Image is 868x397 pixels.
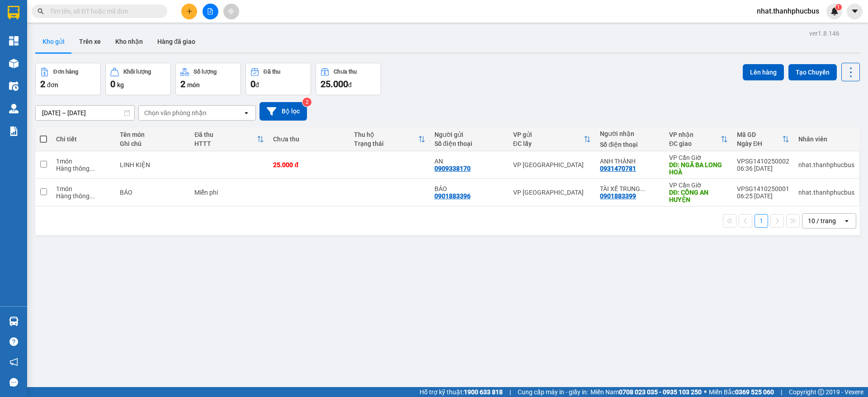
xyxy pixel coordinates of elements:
span: Cung cấp máy in - giấy in: [518,387,588,397]
div: Ghi chú [120,140,186,147]
img: warehouse-icon [9,81,19,91]
button: Hàng đã giao [150,31,203,52]
svg: open [243,109,250,117]
span: copyright [818,389,824,395]
input: Tìm tên, số ĐT hoặc mã đơn [50,6,156,16]
div: VP gửi [513,131,584,138]
sup: 2 [302,98,311,107]
button: Số lượng2món [175,63,241,95]
div: ĐC lấy [513,140,584,147]
b: Thành Phúc Bus [11,58,46,101]
span: ⚪️ [704,390,707,394]
img: warehouse-icon [9,317,19,326]
div: DĐ: CÔNG AN HUYỆN [669,189,728,203]
span: plus [186,8,193,14]
div: 06:25 [DATE] [737,192,789,200]
div: nhat.thanhphucbus [798,161,854,168]
div: ĐC giao [669,140,721,147]
span: caret-down [851,7,859,15]
span: question-circle [9,337,18,346]
img: dashboard-icon [9,36,19,46]
span: | [509,387,511,397]
div: 0909338170 [434,165,471,172]
img: solution-icon [9,126,19,136]
div: Tên món [120,131,186,138]
span: đ [255,81,259,89]
span: file-add [207,8,213,14]
div: 0901883396 [434,192,471,200]
div: nhat.thanhphucbus [798,189,854,196]
strong: 1900 633 818 [464,388,503,396]
th: Toggle SortBy [665,127,732,151]
div: VPSG1410250002 [737,158,789,165]
img: logo.jpg [11,11,57,56]
div: DĐ: NGÃ BA LONG HOÀ [669,161,728,176]
button: Đơn hàng2đơn [35,63,101,95]
div: HTTT [194,140,257,147]
div: VP [GEOGRAPHIC_DATA] [513,161,591,168]
div: 1 món [56,158,110,165]
div: Đơn hàng [53,69,78,75]
button: Kho nhận [108,31,150,52]
span: 1 [837,4,840,10]
span: Miền Nam [590,387,702,397]
span: 0 [250,79,255,89]
div: Khối lượng [123,69,151,75]
div: 25.000 đ [273,161,344,168]
div: Hàng thông thường [56,192,110,200]
sup: 1 [835,4,842,10]
div: TÀI XẾ TRUNG CHUYỂN [600,185,660,192]
span: notification [9,358,18,366]
span: aim [228,8,234,14]
span: search [38,8,44,14]
img: warehouse-icon [9,104,19,113]
b: Gửi khách hàng [56,13,90,56]
div: 06:36 [DATE] [737,165,789,172]
div: Số điện thoại [434,140,504,147]
div: 10 / trang [808,216,836,225]
button: Tạo Chuyến [788,64,837,80]
button: Lên hàng [743,64,784,80]
span: nhat.thanhphucbus [750,5,826,17]
div: VP [GEOGRAPHIC_DATA] [513,189,591,196]
span: đơn [47,81,58,89]
div: Miễn phí [194,189,264,196]
span: món [187,81,200,89]
span: 25.000 [321,79,348,89]
div: VP Cần Giờ [669,154,728,161]
div: ANH THÀNH [600,158,660,165]
div: VP Cần Giờ [669,182,728,189]
div: Chi tiết [56,135,110,143]
div: Đã thu [264,69,280,75]
div: 1 món [56,185,110,192]
input: Select a date range. [36,106,134,120]
button: plus [181,4,197,19]
span: | [781,387,782,397]
div: Ngày ĐH [737,140,782,147]
div: Đã thu [194,131,257,138]
strong: 0708 023 035 - 0935 103 250 [619,388,702,396]
span: ... [640,185,646,192]
div: LINH KIỆN [120,161,186,168]
th: Toggle SortBy [509,127,596,151]
img: icon-new-feature [830,7,839,15]
span: kg [117,81,124,89]
button: Kho gửi [35,31,72,52]
div: Số điện thoại [600,141,660,148]
button: file-add [203,4,218,19]
div: Thu hộ [354,131,418,138]
div: Chưa thu [334,69,357,75]
div: AN [434,158,504,165]
svg: open [843,217,850,224]
div: Chưa thu [273,135,344,143]
div: 0931470781 [600,165,636,172]
div: ver 1.8.146 [809,28,840,38]
div: BÁO [120,189,186,196]
button: Khối lượng0kg [105,63,171,95]
div: Người gửi [434,131,504,138]
button: aim [223,4,239,19]
div: Chọn văn phòng nhận [144,108,207,117]
span: 2 [180,79,185,89]
div: 0901883399 [600,192,636,200]
span: 2 [40,79,45,89]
